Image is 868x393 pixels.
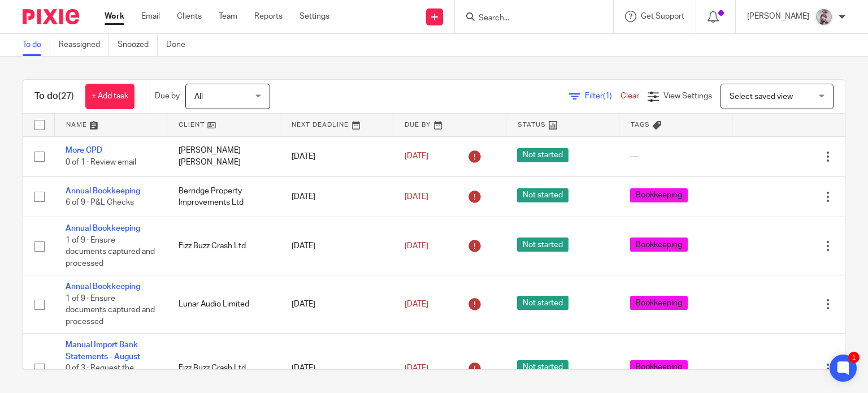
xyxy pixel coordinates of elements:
[603,92,612,100] span: (1)
[85,84,134,109] a: + Add task
[66,146,102,154] a: More CPD
[630,360,688,374] span: Bookkeeping
[59,34,109,56] a: Reassigned
[730,93,793,101] span: Select saved view
[194,93,203,101] span: All
[34,90,74,102] h1: To do
[517,237,568,252] span: Not started
[517,188,568,202] span: Not started
[620,92,639,100] a: Clear
[66,341,140,360] a: Manual Import Bank Statements - August
[280,217,393,275] td: [DATE]
[405,153,428,161] span: [DATE]
[167,275,280,334] td: Lunar Audio Limited
[747,11,809,22] p: [PERSON_NAME]
[630,237,688,252] span: Bookkeeping
[23,9,79,24] img: Pixie
[663,92,712,100] span: View Settings
[517,148,568,162] span: Not started
[630,296,688,310] span: Bookkeeping
[585,92,620,100] span: Filter
[219,11,237,22] a: Team
[405,300,428,308] span: [DATE]
[66,187,140,195] a: Annual Bookkeeping
[630,188,688,202] span: Bookkeeping
[66,224,140,232] a: Annual Bookkeeping
[155,90,180,102] p: Due by
[630,151,721,162] div: ---
[405,364,428,372] span: [DATE]
[517,360,568,374] span: Not started
[631,122,650,128] span: Tags
[815,8,833,26] img: DBTieDye.jpg
[58,92,74,101] span: (27)
[280,136,393,176] td: [DATE]
[66,295,155,326] span: 1 of 9 · Ensure documents captured and processed
[23,34,50,56] a: To do
[280,275,393,334] td: [DATE]
[405,193,428,201] span: [DATE]
[478,14,579,24] input: Search
[254,11,283,22] a: Reports
[167,136,280,176] td: [PERSON_NAME] [PERSON_NAME]
[66,198,134,206] span: 6 of 9 · P&L Checks
[280,176,393,217] td: [DATE]
[118,34,158,56] a: Snoozed
[105,11,124,22] a: Work
[848,352,860,363] div: 1
[141,11,160,22] a: Email
[300,11,329,22] a: Settings
[167,176,280,217] td: Berridge Property Improvements Ltd
[66,283,140,291] a: Annual Bookkeeping
[177,11,202,22] a: Clients
[66,236,155,267] span: 1 of 9 · Ensure documents captured and processed
[166,34,194,56] a: Done
[517,296,568,310] span: Not started
[641,12,684,20] span: Get Support
[66,158,136,166] span: 0 of 1 · Review email
[405,242,428,250] span: [DATE]
[167,217,280,275] td: Fizz Buzz Crash Ltd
